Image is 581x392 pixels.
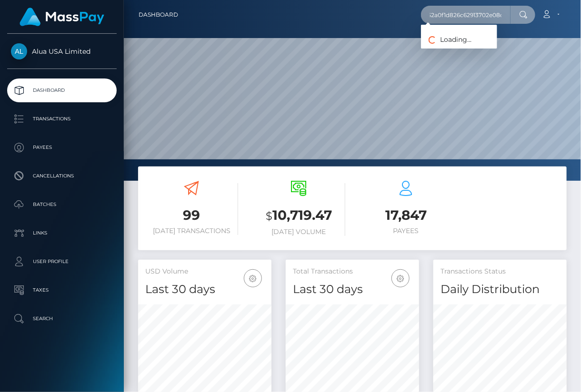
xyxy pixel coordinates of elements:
[11,255,113,269] p: User Profile
[11,83,113,98] p: Dashboard
[441,267,560,276] h5: Transactions Status
[145,267,264,276] h5: USD Volume
[145,206,238,225] h3: 99
[7,164,117,188] a: Cancellations
[11,312,113,326] p: Search
[11,283,113,297] p: Taxes
[293,281,412,298] h4: Last 30 days
[252,228,345,236] h6: [DATE] Volume
[252,206,345,225] h3: 10,719.47
[7,307,117,331] a: Search
[11,226,113,240] p: Links
[11,140,113,155] p: Payees
[11,112,113,126] p: Transactions
[421,35,471,44] span: Loading...
[266,209,272,223] small: $
[7,221,117,245] a: Links
[7,107,117,131] a: Transactions
[7,278,117,302] a: Taxes
[441,281,560,298] h4: Daily Distribution
[11,169,113,183] p: Cancellations
[7,193,117,216] a: Batches
[7,78,117,102] a: Dashboard
[7,47,117,56] span: Alua USA Limited
[11,197,113,212] p: Batches
[145,281,264,298] h4: Last 30 days
[421,6,511,24] input: Search...
[11,43,27,59] img: Alua USA Limited
[360,227,452,235] h6: Payees
[7,250,117,274] a: User Profile
[7,136,117,159] a: Payees
[293,267,412,276] h5: Total Transactions
[360,206,452,225] h3: 17,847
[20,8,104,26] img: MassPay Logo
[145,227,238,235] h6: [DATE] Transactions
[139,5,178,25] a: Dashboard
